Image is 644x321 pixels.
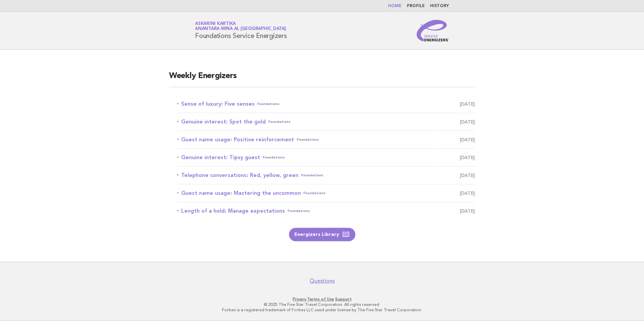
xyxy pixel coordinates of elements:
[116,302,528,307] p: © 2025 The Five Star Travel Corporation. All rights reserved.
[268,117,291,127] span: Foundations
[460,188,475,198] span: [DATE]
[307,297,334,301] a: Terms of Use
[430,4,449,8] a: History
[407,4,425,8] a: Profile
[195,22,286,31] a: Askarini KartikaAnantara Mina al [GEOGRAPHIC_DATA]
[335,297,352,301] a: Support
[297,135,319,144] span: Foundations
[289,228,355,241] a: Energizers Library
[460,206,475,216] span: [DATE]
[116,307,528,313] p: Forbes is a registered trademark of Forbes LLC used under license by The Five Star Travel Corpora...
[460,153,475,162] span: [DATE]
[195,22,287,39] h1: Foundations Service Energizers
[293,297,306,301] a: Privacy
[177,171,475,180] a: Telephone conversations: Red, yellow, greenFoundations [DATE]
[177,99,475,109] a: Sense of luxury: Five sensesFoundations [DATE]
[303,188,326,198] span: Foundations
[177,206,475,216] a: Length of a hold: Manage expectationsFoundations [DATE]
[263,153,285,162] span: Foundations
[460,99,475,109] span: [DATE]
[116,296,528,302] p: · ·
[288,206,310,216] span: Foundations
[177,153,475,162] a: Genuine interest: Tipsy guestFoundations [DATE]
[388,4,401,8] a: Home
[177,188,475,198] a: Guest name usage: Mastering the uncommonFoundations [DATE]
[460,135,475,144] span: [DATE]
[195,27,286,31] span: Anantara Mina al [GEOGRAPHIC_DATA]
[310,278,335,284] a: Questions
[177,117,475,127] a: Genuine interest: Spot the goldFoundations [DATE]
[177,135,475,144] a: Guest name usage: Positive reinforcementFoundations [DATE]
[417,20,449,41] img: Service Energizers
[301,171,323,180] span: Foundations
[169,71,475,87] h2: Weekly Energizers
[460,171,475,180] span: [DATE]
[257,99,280,109] span: Foundations
[460,117,475,127] span: [DATE]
